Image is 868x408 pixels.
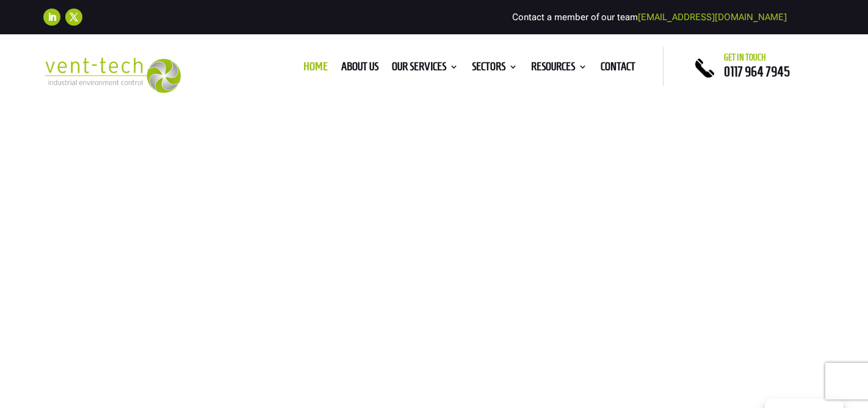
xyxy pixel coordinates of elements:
a: Sectors [472,62,518,76]
a: About us [341,62,378,76]
img: 2023-09-27T08_35_16.549ZVENT-TECH---Clear-background [43,57,181,93]
span: Contact a member of our team [512,12,787,23]
a: Follow on LinkedIn [43,9,60,26]
a: Follow on X [65,9,82,26]
span: Get in touch [724,53,766,62]
a: Contact [601,62,635,76]
a: Our Services [392,62,458,76]
a: Home [303,62,328,76]
a: Resources [531,62,587,76]
a: 0117 964 7945 [724,64,790,79]
a: [EMAIL_ADDRESS][DOMAIN_NAME] [638,12,787,23]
